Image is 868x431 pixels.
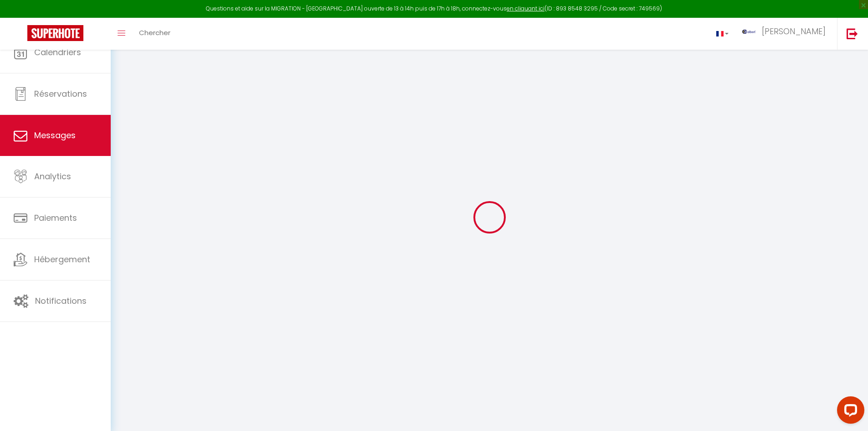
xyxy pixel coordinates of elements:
span: Chercher [139,28,170,37]
span: Paiements [34,212,77,223]
span: Calendriers [34,47,81,58]
span: Messages [34,130,76,141]
span: Hébergement [34,254,90,265]
span: Notifications [35,295,87,306]
img: logout [847,28,858,39]
span: Analytics [34,171,71,182]
span: Réservations [34,88,87,99]
span: [PERSON_NAME] [762,26,826,37]
a: ... [PERSON_NAME] [735,18,837,50]
a: en cliquant ici [507,5,544,12]
iframe: LiveChat chat widget [830,393,868,431]
img: ... [742,30,756,34]
a: Chercher [132,18,177,50]
img: Super Booking [27,25,83,41]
